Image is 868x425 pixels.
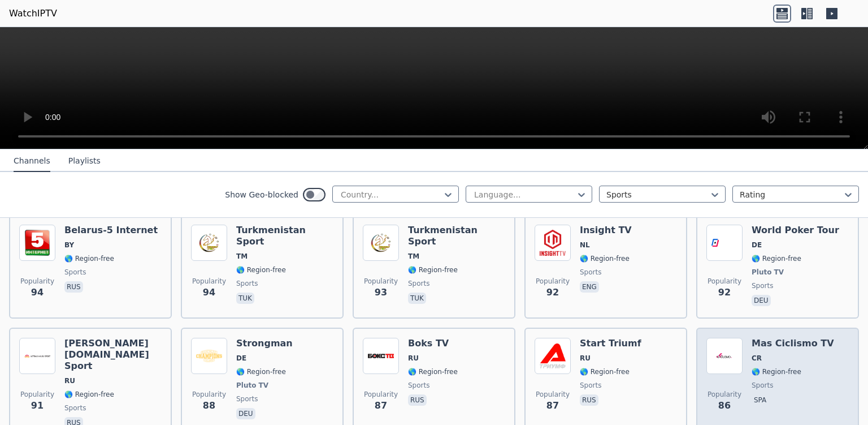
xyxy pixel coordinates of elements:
[580,254,630,263] span: 🌎 Region-free
[64,403,86,413] span: sports
[192,277,226,286] span: Popularity
[718,399,731,413] span: 86
[236,354,246,363] span: DE
[236,381,268,390] span: Pluto TV
[64,390,114,399] span: 🌎 Region-free
[718,286,731,299] span: 92
[364,277,398,286] span: Popularity
[236,338,293,349] h6: Strongman
[31,399,44,413] span: 91
[9,7,57,20] a: WatchIPTV
[64,241,74,250] span: BY
[580,338,641,349] h6: Start Triumf
[191,225,227,261] img: Turkmenistan Sport
[375,286,387,299] span: 93
[752,225,839,236] h6: World Poker Tour
[64,281,83,293] p: rus
[31,286,44,299] span: 94
[236,265,286,274] span: 🌎 Region-free
[752,354,762,363] span: CR
[236,279,258,288] span: sports
[64,254,114,263] span: 🌎 Region-free
[68,151,101,172] button: Playlists
[408,381,429,390] span: sports
[64,376,75,385] span: RU
[14,151,50,172] button: Channels
[752,338,834,349] h6: Mas Ciclismo TV
[408,354,419,363] span: RU
[19,338,55,374] img: Astrahan.Ru Sport
[363,225,399,261] img: Turkmenistan Sport
[364,390,398,399] span: Popularity
[580,281,599,293] p: eng
[536,277,570,286] span: Popularity
[752,381,773,390] span: sports
[203,286,215,299] span: 94
[580,381,601,390] span: sports
[752,367,801,376] span: 🌎 Region-free
[408,225,505,247] h6: Turkmenistan Sport
[546,399,559,413] span: 87
[580,225,632,236] h6: Insight TV
[192,390,226,399] span: Popularity
[64,225,158,236] h6: Belarus-5 Internet
[752,254,801,263] span: 🌎 Region-free
[236,408,255,419] p: deu
[191,338,227,374] img: Strongman
[408,367,458,376] span: 🌎 Region-free
[536,390,570,399] span: Popularity
[580,268,601,277] span: sports
[708,277,741,286] span: Popularity
[20,390,54,399] span: Popularity
[546,286,559,299] span: 92
[408,338,458,349] h6: Boks TV
[580,354,591,363] span: RU
[408,252,419,261] span: TM
[363,338,399,374] img: Boks TV
[236,225,333,247] h6: Turkmenistan Sport
[408,293,426,304] p: tuk
[706,225,743,261] img: World Poker Tour
[19,225,55,261] img: Belarus-5 Internet
[752,241,762,250] span: DE
[752,281,773,290] span: sports
[236,293,254,304] p: tuk
[535,225,571,261] img: Insight TV
[580,367,630,376] span: 🌎 Region-free
[752,268,784,277] span: Pluto TV
[752,295,771,306] p: deu
[408,394,427,406] p: rus
[236,367,286,376] span: 🌎 Region-free
[580,394,598,406] p: rus
[236,252,248,261] span: TM
[708,390,741,399] span: Popularity
[225,189,298,200] label: Show Geo-blocked
[408,265,458,274] span: 🌎 Region-free
[408,279,429,288] span: sports
[535,338,571,374] img: Start Triumf
[203,399,215,413] span: 88
[752,394,769,406] p: spa
[20,277,54,286] span: Popularity
[236,394,258,403] span: sports
[706,338,743,374] img: Mas Ciclismo TV
[64,338,162,372] h6: [PERSON_NAME][DOMAIN_NAME] Sport
[580,241,590,250] span: NL
[375,399,387,413] span: 87
[64,268,86,277] span: sports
